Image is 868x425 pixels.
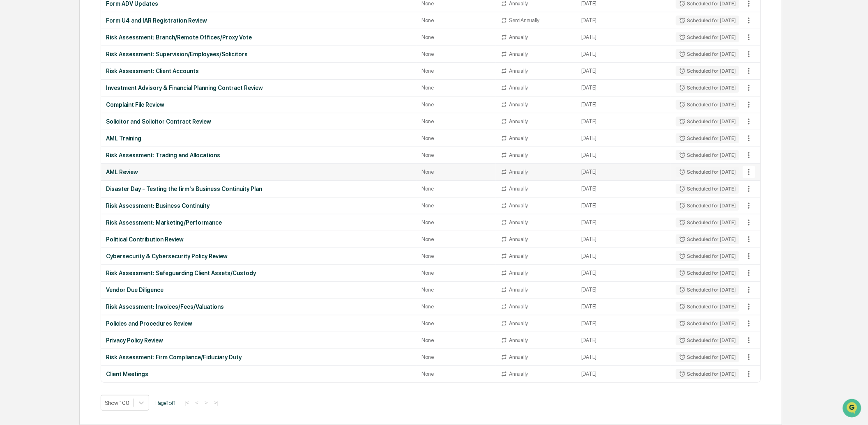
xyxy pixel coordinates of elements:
div: Scheduled for [DATE] [676,234,739,244]
td: [DATE] [576,29,671,46]
div: None [422,85,491,91]
div: Disaster Day - Testing the firm's Business Continuity Plan [106,186,412,192]
div: None [422,303,491,310]
div: None [422,51,491,57]
div: Investment Advisory & Financial Planning Contract Review [106,85,412,91]
div: Annually [509,337,528,343]
td: [DATE] [576,12,671,29]
div: Past conversations [8,91,55,98]
span: Preclearance [16,168,53,176]
div: AML Review [106,169,412,175]
div: Risk Assessment: Branch/Remote Offices/Proxy Vote [106,34,412,41]
div: Scheduled for [DATE] [676,83,739,93]
div: We're available if you need us! [37,71,113,78]
div: Scheduled for [DATE] [676,335,739,345]
div: None [422,0,491,7]
td: [DATE] [576,265,671,282]
div: Scheduled for [DATE] [676,150,739,160]
span: • [59,112,62,118]
div: 🔎 [8,184,15,191]
div: Annually [509,371,528,377]
div: Cybersecurity & Cybersecurity Policy Review [106,253,412,260]
div: Scheduled for [DATE] [676,268,739,278]
td: [DATE] [576,315,671,332]
div: Scheduled for [DATE] [676,201,739,211]
div: None [422,17,491,23]
div: Annually [509,253,528,259]
td: [DATE] [576,332,671,349]
div: Scheduled for [DATE] [676,133,739,143]
td: [DATE] [576,181,671,198]
td: [DATE] [576,96,671,113]
div: Risk Assessment: Firm Compliance/Fiduciary Duty [106,354,412,361]
div: Scheduled for [DATE] [676,66,739,76]
span: Hajj, Charbel [25,112,57,118]
div: Scheduled for [DATE] [676,352,739,362]
div: Scheduled for [DATE] [676,117,739,126]
div: Political Contribution Review [106,236,412,243]
div: None [422,135,491,141]
a: Powered byPylon [58,203,99,210]
td: [DATE] [576,282,671,299]
div: Risk Assessment: Trading and Allocations [106,152,412,159]
span: Page 1 of 1 [155,400,176,406]
div: None [422,34,491,40]
td: [DATE] [576,366,671,382]
div: Solicitor and Solicitor Contract Review [106,118,412,125]
div: Annually [509,202,528,209]
div: None [422,253,491,259]
div: None [422,169,491,175]
td: [DATE] [576,299,671,315]
span: Pylon [82,204,99,210]
div: AML Training [106,135,412,142]
div: Annually [509,219,528,225]
div: Form U4 and IAR Registration Review [106,17,412,24]
div: None [422,202,491,209]
div: Annually [509,303,528,310]
a: 🖐️Preclearance [5,165,56,179]
td: [DATE] [576,248,671,265]
img: 8933085812038_c878075ebb4cc5468115_72.jpg [17,63,32,78]
img: 1746055101610-c473b297-6a78-478c-a979-82029cc54cd1 [8,63,23,78]
button: See all [127,90,150,99]
div: None [422,337,491,343]
div: Scheduled for [DATE] [676,100,739,110]
div: None [422,320,491,326]
div: Risk Assessment: Supervision/Employees/Solicitors [106,51,412,57]
td: [DATE] [576,231,671,248]
span: Hajj, Charbel [25,134,57,140]
div: Scheduled for [DATE] [676,218,739,227]
div: Scheduled for [DATE] [676,167,739,177]
div: Form ADV Updates [106,0,412,7]
div: 🖐️ [8,169,15,175]
div: None [422,219,491,225]
div: Risk Assessment: Marketing/Performance [106,219,412,226]
td: [DATE] [576,349,671,366]
div: None [422,101,491,108]
div: Annually [509,34,528,40]
div: Scheduled for [DATE] [676,32,739,42]
button: Start new chat [140,65,150,75]
div: Annually [509,186,528,192]
div: Scheduled for [DATE] [676,49,739,59]
div: None [422,186,491,192]
span: Attestations [68,168,102,176]
div: Risk Assessment: Invoices/Fees/Valuations [106,303,412,310]
span: 2 minutes ago [63,112,99,118]
div: None [422,270,491,276]
p: How can we help? [8,17,150,30]
div: Annually [509,236,528,242]
div: Annually [509,135,528,141]
td: [DATE] [576,113,671,130]
div: SemiAnnually [509,17,539,23]
div: Annually [509,320,528,326]
div: Scheduled for [DATE] [676,184,739,194]
td: [DATE] [576,198,671,214]
button: > [202,399,210,406]
div: Annually [509,152,528,158]
div: Annually [509,118,528,124]
td: [DATE] [576,214,671,231]
div: Scheduled for [DATE] [676,16,739,25]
